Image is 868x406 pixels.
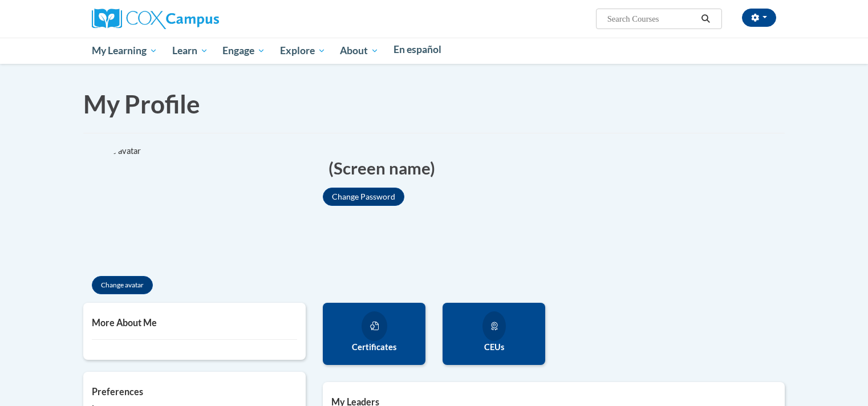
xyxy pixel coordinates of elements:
[606,12,697,26] input: Search Courses
[742,9,776,27] button: Account Settings
[273,38,333,64] a: Explore
[333,38,387,64] a: About
[83,145,209,270] img: profile avatar
[701,15,711,23] i: 
[92,386,297,397] h5: Preferences
[340,44,379,58] span: About
[172,44,208,58] span: Learn
[280,44,326,58] span: Explore
[83,89,200,119] span: My Profile
[394,43,441,55] span: En español
[84,38,165,64] a: My Learning
[92,44,157,58] span: My Learning
[331,341,417,354] label: Certificates
[92,317,297,328] h5: More About Me
[386,38,449,62] a: En español
[92,13,219,23] a: Cox Campus
[215,38,273,64] a: Engage
[328,156,435,180] span: (Screen name)
[83,145,209,270] div: Click to change the profile picture
[323,188,404,206] button: Change Password
[222,44,265,58] span: Engage
[165,38,216,64] a: Learn
[75,38,793,64] div: Main menu
[92,9,219,29] img: Cox Campus
[92,276,153,294] button: Change avatar
[697,12,715,26] button: Search
[451,341,537,354] label: CEUs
